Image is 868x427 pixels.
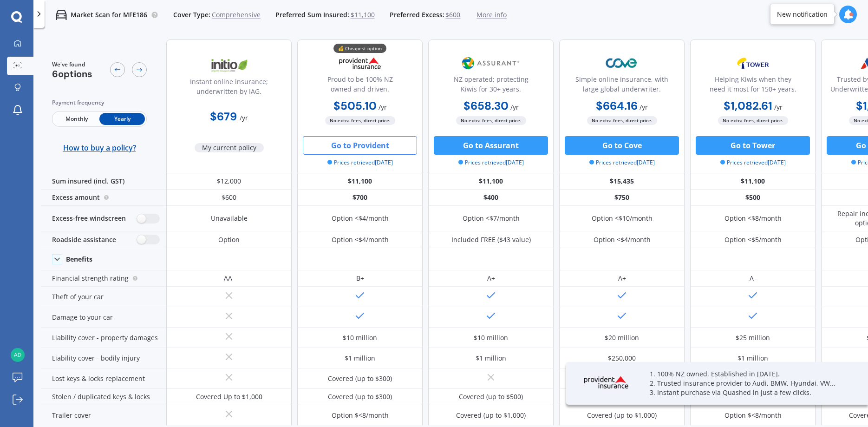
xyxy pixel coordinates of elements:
[325,116,395,125] span: No extra fees, direct price.
[591,52,653,75] img: Cove.webp
[195,143,264,152] span: My current policy
[650,369,845,379] p: 1. 100% NZ owned. Established in [DATE].
[428,190,554,206] div: $400
[724,235,782,244] div: Option <$5/month
[587,116,657,125] span: No extra fees, direct price.
[332,235,389,244] div: Option <$4/month
[559,190,685,206] div: $750
[565,136,679,155] button: Go to Cove
[777,10,828,19] div: New notification
[275,10,349,20] span: Preferred Sum Insured:
[460,52,522,75] img: Assurant.png
[774,103,783,112] span: / yr
[218,235,240,244] div: Option
[567,74,677,98] div: Simple online insurance, with large global underwriter.
[690,173,816,190] div: $11,100
[240,113,248,122] span: / yr
[640,103,648,112] span: / yr
[594,235,651,244] div: Option <$4/month
[750,274,756,283] div: A-
[173,10,210,20] span: Cover Type:
[333,99,377,113] b: $505.10
[41,328,166,348] div: Liability cover - property damages
[52,98,147,107] div: Payment frequency
[459,392,523,401] div: Covered (up to $500)
[305,74,415,98] div: Proud to be 100% NZ owned and driven.
[722,52,783,75] img: Tower.webp
[99,113,145,125] span: Yearly
[434,136,548,155] button: Go to Assurant
[618,274,626,283] div: A+
[463,99,509,113] b: $658.30
[333,44,386,53] div: 💰 Cheapest option
[196,392,262,401] div: Covered Up to $1,000
[589,158,655,167] span: Prices retrieved [DATE]
[41,190,166,206] div: Excess amount
[41,231,166,248] div: Roadside assistance
[56,9,67,20] img: car.f15378c7a67c060ca3f3.svg
[297,173,423,190] div: $11,100
[736,333,770,342] div: $25 million
[41,206,166,231] div: Excess-free windscreen
[587,411,657,420] div: Covered (up to $1,000)
[41,405,166,426] div: Trailer cover
[297,190,423,206] div: $700
[345,354,375,363] div: $1 million
[690,190,816,206] div: $500
[390,10,444,20] span: Preferred Excess:
[474,333,508,342] div: $10 million
[211,214,248,223] div: Unavailable
[724,99,772,113] b: $1,082.61
[41,173,166,190] div: Sum insured (incl. GST)
[332,411,389,420] div: Option $<8/month
[574,370,639,394] img: Provident.webp
[63,143,136,152] span: How to buy a policy?
[458,158,524,167] span: Prices retrieved [DATE]
[166,173,292,190] div: $12,000
[379,103,387,112] span: / yr
[451,235,531,244] div: Included FREE ($43 value)
[559,173,685,190] div: $15,435
[303,136,417,155] button: Go to Provident
[224,274,235,283] div: AA-
[71,10,147,20] p: Market Scan for MFE186
[737,354,768,363] div: $1 million
[328,374,392,383] div: Covered (up to $300)
[41,368,166,389] div: Lost keys & locks replacement
[41,307,166,328] div: Damage to your car
[41,389,166,405] div: Stolen / duplicated keys & locks
[174,77,284,100] div: Instant online insurance; underwritten by IAG.
[351,10,375,20] span: $11,100
[724,214,782,223] div: Option <$8/month
[510,103,519,112] span: / yr
[720,158,786,167] span: Prices retrieved [DATE]
[198,54,260,77] img: Initio.webp
[456,411,526,420] div: Covered (up to $1,000)
[605,333,639,342] div: $20 million
[476,354,506,363] div: $1 million
[592,214,653,223] div: Option <$10/month
[41,270,166,287] div: Financial strength rating
[11,348,25,362] img: cfb13f7925e454ef79257c3981673787
[696,136,810,155] button: Go to Tower
[476,10,507,20] span: More info
[596,99,638,113] b: $664.16
[329,52,391,75] img: Provident.png
[54,113,99,125] span: Monthly
[698,74,808,98] div: Helping Kiwis when they need it most for 150+ years.
[718,116,788,125] span: No extra fees, direct price.
[166,190,292,206] div: $600
[650,379,845,388] p: 2. Trusted insurance provider to Audi, BMW, Hyundai, VW...
[445,10,460,20] span: $600
[343,333,377,342] div: $10 million
[724,411,782,420] div: Option $<8/month
[41,287,166,307] div: Theft of your car
[66,255,92,263] div: Benefits
[328,392,392,401] div: Covered (up to $300)
[356,274,364,283] div: B+
[650,388,845,397] p: 3. Instant purchase via Quashed in just a few clicks.
[428,173,554,190] div: $11,100
[456,116,526,125] span: No extra fees, direct price.
[210,109,237,124] b: $679
[41,348,166,368] div: Liability cover - bodily injury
